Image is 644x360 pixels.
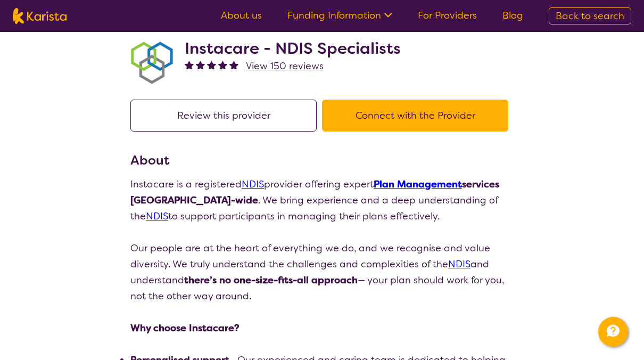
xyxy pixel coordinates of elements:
img: fullstar [196,60,205,69]
a: NDIS [448,258,470,271]
img: Karista logo [13,8,67,24]
img: obkhna0zu27zdd4ubuus.png [130,42,173,84]
a: NDIS [242,178,264,191]
button: Connect with the Provider [322,100,508,132]
strong: there’s no one-size-fits-all approach [184,274,358,287]
a: For Providers [418,9,477,22]
img: fullstar [218,60,227,69]
a: Back to search [549,7,631,24]
button: Channel Menu [598,317,628,347]
span: Back to search [556,10,624,22]
img: fullstar [185,60,194,69]
img: fullstar [207,60,216,69]
p: Our people are at the heart of everything we do, and we recognise and value diversity. We truly u... [130,240,514,304]
a: Connect with the Provider [322,109,514,122]
h2: Instacare - NDIS Specialists [185,39,401,58]
h3: About [130,151,514,170]
strong: Why choose Instacare? [130,322,240,334]
a: Funding Information [287,9,392,22]
span: View 150 reviews [246,60,324,72]
img: fullstar [229,60,238,69]
a: Plan Management [374,178,462,191]
a: NDIS [146,210,168,223]
button: Review this provider [130,100,317,132]
a: Review this provider [130,109,322,122]
p: Instacare is a registered provider offering expert . We bring experience and a deep understanding... [130,176,514,224]
a: Blog [502,9,523,22]
a: About us [221,9,262,22]
a: View 150 reviews [246,58,324,74]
